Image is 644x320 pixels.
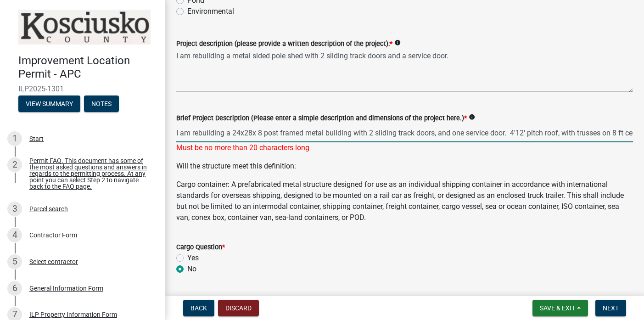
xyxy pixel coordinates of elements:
button: Discard [218,300,259,316]
div: General Information Form [29,285,103,292]
label: No [187,264,196,275]
label: Yes [187,253,199,264]
div: Permit FAQ. This document has some of the most asked questions and answers in regards to the perm... [29,157,151,190]
div: Select contractor [29,258,78,265]
div: 1 [7,131,22,146]
div: 5 [7,254,22,269]
wm-modal-confirm: Summary [18,101,80,108]
button: Save & Exit [532,300,588,316]
button: Back [183,300,214,316]
div: Parcel search [29,206,68,212]
img: Kosciusko County, Indiana [18,10,151,45]
p: Will the structure meet this definition: [176,161,633,172]
div: Must be no more than 20 characters long [176,142,633,153]
label: Brief Project Description (Please enter a simple description and dimensions of the project here.) [176,115,467,122]
span: ILP2025-1301 [18,84,147,93]
div: Contractor Form [29,232,77,238]
label: Environmental [187,6,234,17]
span: Back [190,304,207,312]
label: Cargo Question [176,244,225,251]
h4: Improvement Location Permit - APC [18,54,158,81]
button: Notes [84,95,119,112]
p: Cargo container: A prefabricated metal structure designed for use as an individual shipping conta... [176,179,633,223]
div: 4 [7,228,22,242]
i: info [394,39,401,46]
div: 6 [7,281,22,296]
wm-modal-confirm: Notes [84,101,119,108]
div: ILP Property Information Form [29,311,117,318]
div: Start [29,135,44,142]
i: info [469,114,475,120]
span: Next [603,304,619,312]
button: Next [595,300,626,316]
div: 3 [7,202,22,216]
label: Project description (please provide a written description of the project): [176,41,392,47]
div: 2 [7,157,22,172]
span: Save & Exit [540,304,575,312]
button: View Summary [18,95,80,112]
